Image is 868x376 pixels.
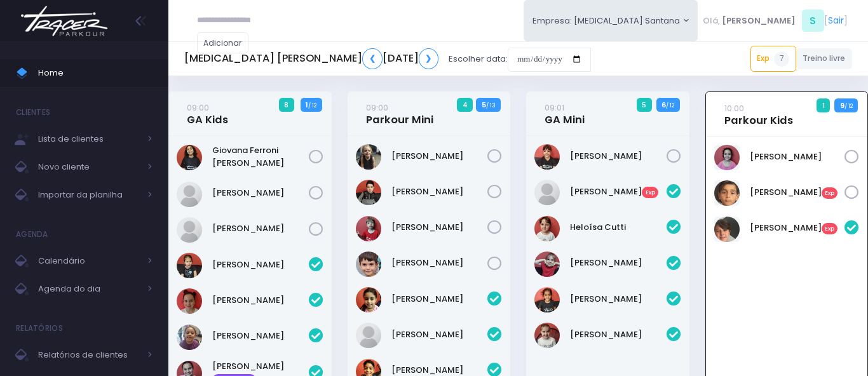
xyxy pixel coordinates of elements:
a: Adicionar [197,32,249,53]
h5: [MEDICAL_DATA] [PERSON_NAME] [DATE] [184,48,438,69]
a: [PERSON_NAME] [391,328,487,341]
span: 4 [457,98,473,112]
img: Thomás Capovilla Rodrigues [356,252,381,277]
a: [PERSON_NAME] [212,187,308,199]
span: Calendário [38,253,140,269]
img: Heloísa Cutti Iagalo [534,216,560,241]
img: Ana Clara Rufino [177,288,202,314]
img: Benicio Domingos Barbosa [356,180,381,205]
img: Ana Clara Vicalvi DOliveira Lima [177,325,202,350]
small: 09:00 [366,102,388,114]
div: Escolher data: [184,44,591,74]
a: [PERSON_NAME] [391,293,487,305]
a: [PERSON_NAME]Exp [750,222,844,234]
h4: Agenda [16,222,48,247]
a: Giovana Ferroni [PERSON_NAME] [212,144,308,169]
small: / 12 [666,102,674,109]
img: Arthur Amancio Baldasso [356,144,381,170]
span: Exp [822,187,838,199]
a: 10:00Parkour Kids [724,102,793,127]
span: Importar da planilha [38,187,140,203]
small: / 13 [486,102,496,109]
strong: 5 [482,100,486,110]
img: Benicio Franxo [714,217,740,242]
span: Home [38,65,153,81]
img: Giovana Ferroni Gimenes de Almeida [177,145,202,170]
a: ❮ [362,48,383,69]
img: Isabella Palma Reis [714,145,740,170]
a: [PERSON_NAME] [570,293,666,305]
strong: 9 [840,100,844,111]
img: Diana ferreira dos santos [534,144,560,170]
span: Exp [642,187,658,198]
a: [PERSON_NAME] [750,151,844,163]
img: Helena Sass Lopes [356,287,381,312]
h4: Relatórios [16,316,63,341]
a: [PERSON_NAME] [570,257,666,269]
span: 8 [279,98,294,112]
a: [PERSON_NAME] [212,330,308,342]
a: 09:00GA Kids [187,101,228,126]
a: [PERSON_NAME] [212,258,308,271]
a: [PERSON_NAME] [570,328,666,341]
a: Treino livre [796,48,853,69]
span: Exp [822,223,838,234]
span: [PERSON_NAME] [722,15,796,27]
span: Lista de clientes [38,131,140,147]
a: [PERSON_NAME] [212,294,308,307]
a: Sair [828,14,844,27]
div: [ ] [698,6,852,35]
span: Novo cliente [38,159,140,175]
img: Eva Bonadio [534,180,560,205]
img: Lucas Marques [356,323,381,348]
small: / 12 [308,102,316,109]
img: Miguel Antunes Castilho [356,216,381,241]
small: 10:00 [724,102,744,114]
a: [PERSON_NAME]Exp [750,186,844,199]
a: [PERSON_NAME] [391,150,487,163]
span: 1 [817,98,830,112]
span: Agenda do dia [38,281,140,297]
a: [PERSON_NAME] [391,185,487,198]
a: [PERSON_NAME] [391,257,487,269]
span: S [802,10,824,32]
a: Exp7 [750,46,796,71]
h4: Clientes [16,100,50,125]
a: [PERSON_NAME] [391,221,487,234]
a: ❯ [419,48,439,69]
img: Manuela Quintilio Gonçalves Silva [177,217,202,243]
img: Paulo César Alves Apalosqui [714,180,740,206]
img: Manuela Teixeira Isique [534,287,560,312]
a: [PERSON_NAME] [212,222,308,235]
img: Laís Silva de Mendonça [534,252,560,277]
a: 09:00Parkour Mini [366,101,433,126]
strong: 1 [306,100,308,110]
small: / 12 [844,102,853,110]
span: Olá, [703,15,720,27]
img: Laís Bacini Amorim [177,182,202,207]
a: [PERSON_NAME] [570,150,666,163]
a: 09:01GA Mini [545,101,585,126]
a: [PERSON_NAME]Exp [570,185,666,198]
small: 09:01 [545,102,564,114]
a: Heloísa Cutti [570,221,666,234]
span: Relatórios de clientes [38,347,140,363]
span: 5 [637,98,652,112]
span: 7 [774,51,789,67]
strong: 6 [661,100,666,110]
img: Alice Silva de Mendonça [177,253,202,278]
small: 09:00 [187,102,209,114]
img: Marcela Herdt Garisto [534,323,560,348]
